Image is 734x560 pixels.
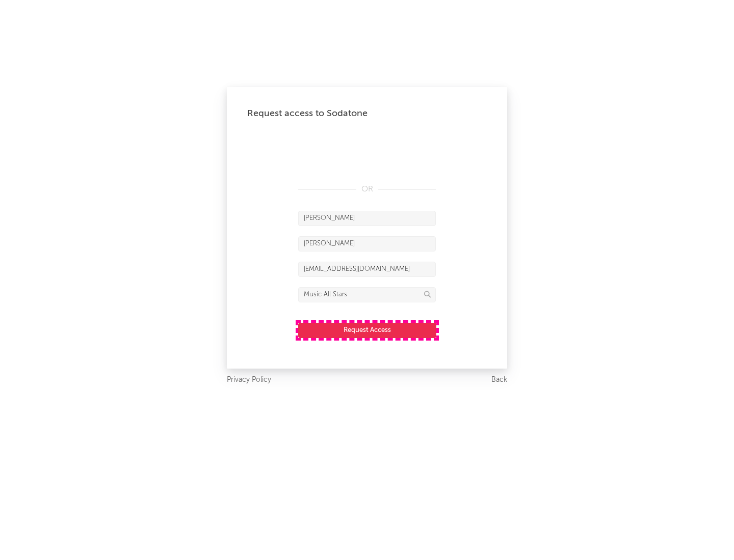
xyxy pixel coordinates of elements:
input: First Name [298,211,436,226]
input: Division [298,287,436,302]
input: Last Name [298,236,436,251]
a: Privacy Policy [227,374,271,386]
button: Request Access [298,323,436,338]
div: OR [298,183,436,195]
div: Request access to Sodatone [247,107,487,120]
input: Email [298,262,436,277]
a: Back [491,374,507,386]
